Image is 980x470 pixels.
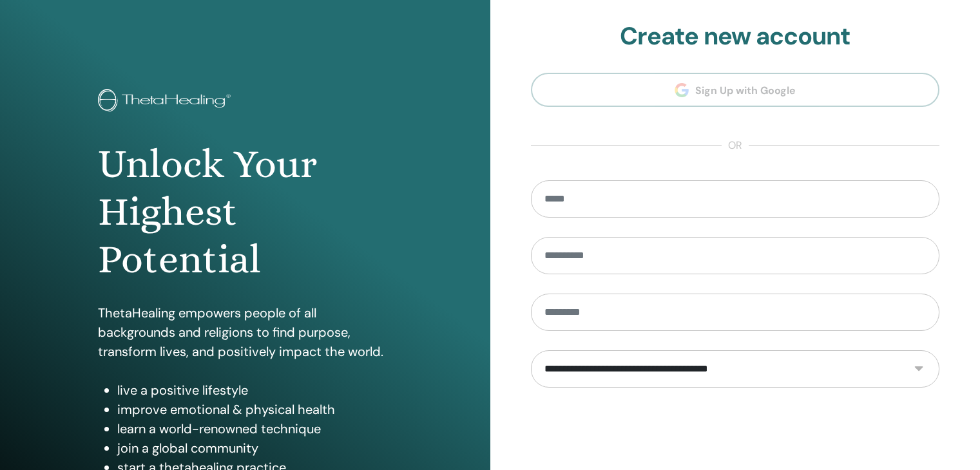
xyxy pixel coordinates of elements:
[531,22,940,52] h2: Create new account
[98,303,392,361] p: ThetaHealing empowers people of all backgrounds and religions to find purpose, transform lives, a...
[117,438,392,458] li: join a global community
[98,140,392,284] h1: Unlock Your Highest Potential
[117,419,392,438] li: learn a world-renowned technique
[117,400,392,419] li: improve emotional & physical health
[117,381,392,400] li: live a positive lifestyle
[722,138,749,153] span: or
[637,407,833,457] iframe: reCAPTCHA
